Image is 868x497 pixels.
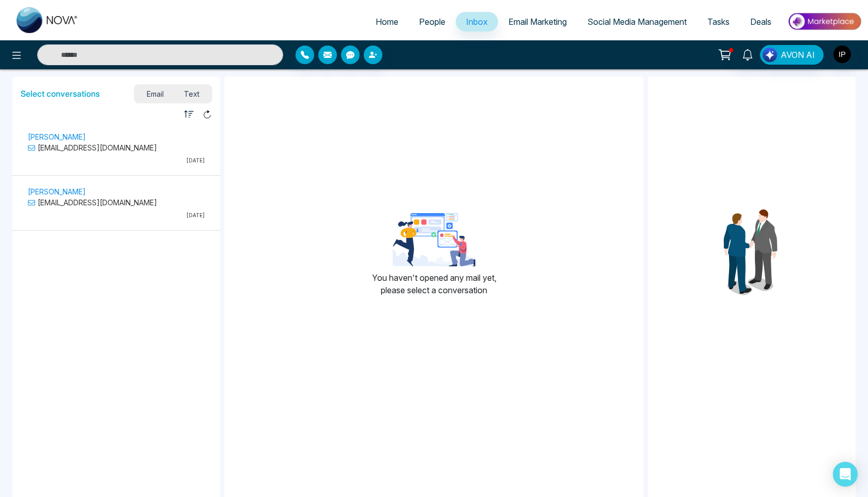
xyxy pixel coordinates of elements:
[21,89,100,99] h5: Select conversations
[28,142,205,153] p: [EMAIL_ADDRESS][DOMAIN_NAME]
[372,272,497,296] p: You haven't opened any mail yet, please select a conversation
[707,17,730,27] span: Tasks
[136,87,174,101] span: Email
[393,213,475,266] img: landing-page-for-google-ads-3.png
[28,157,205,164] p: [DATE]
[763,48,777,62] img: Lead Flow
[498,12,577,32] a: Email Marketing
[409,12,456,32] a: People
[781,49,815,61] span: AVON AI
[174,87,210,101] span: Text
[28,212,205,219] p: [DATE]
[28,186,205,197] p: [PERSON_NAME]
[577,12,697,32] a: Social Media Management
[456,12,498,32] a: Inbox
[833,462,858,487] div: Open Intercom Messenger
[17,7,79,33] img: Nova CRM Logo
[740,12,782,32] a: Deals
[760,45,824,65] button: AVON AI
[365,12,409,32] a: Home
[419,17,445,27] span: People
[376,17,398,27] span: Home
[28,131,205,142] p: [PERSON_NAME]
[508,17,567,27] span: Email Marketing
[833,46,851,63] img: User Avatar
[466,17,488,27] span: Inbox
[587,17,687,27] span: Social Media Management
[697,12,740,32] a: Tasks
[787,10,862,33] img: Market-place.gif
[28,197,205,208] p: [EMAIL_ADDRESS][DOMAIN_NAME]
[750,17,771,27] span: Deals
